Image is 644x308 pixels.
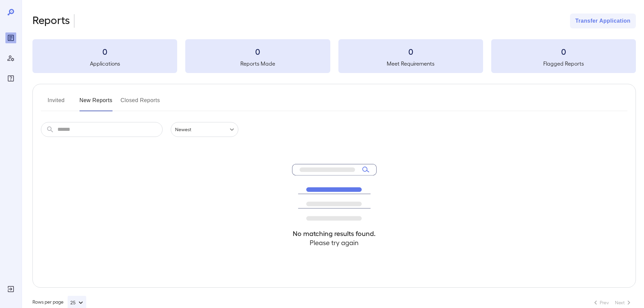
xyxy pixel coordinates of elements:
[32,39,636,73] summary: 0Applications0Reports Made0Meet Requirements0Flagged Reports
[32,60,177,68] h5: Applications
[292,229,377,238] h4: No matching results found.
[589,297,636,308] nav: pagination navigation
[491,46,636,57] h3: 0
[570,14,636,28] button: Transfer Application
[5,32,16,43] div: Reports
[185,46,330,57] h3: 0
[292,238,377,247] h4: Please try again
[338,46,483,57] h3: 0
[338,60,483,68] h5: Meet Requirements
[5,53,16,64] div: Manage Users
[171,122,238,137] div: Newest
[41,95,71,111] button: Invited
[491,60,636,68] h5: Flagged Reports
[121,95,160,111] button: Closed Reports
[32,46,177,57] h3: 0
[79,95,113,111] button: New Reports
[5,284,16,294] div: Log Out
[5,73,16,84] div: FAQ
[32,14,70,28] h2: Reports
[185,60,330,68] h5: Reports Made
